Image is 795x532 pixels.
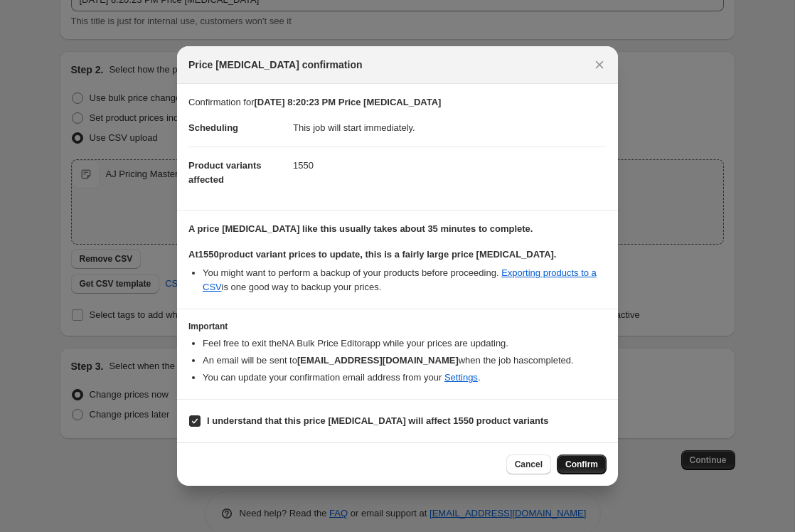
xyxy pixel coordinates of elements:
b: [EMAIL_ADDRESS][DOMAIN_NAME] [297,355,459,366]
li: An email will be sent to when the job has completed . [203,353,607,368]
b: A price [MEDICAL_DATA] like this usually takes about 35 minutes to complete. [188,223,533,234]
h3: Important [188,321,607,332]
dd: 1550 [293,147,607,184]
span: Cancel [515,459,543,470]
li: Feel free to exit the NA Bulk Price Editor app while your prices are updating. [203,336,607,351]
dd: This job will start immediately. [293,110,607,147]
b: I understand that this price [MEDICAL_DATA] will affect 1550 product variants [207,415,549,426]
li: You might want to perform a backup of your products before proceeding. is one good way to backup ... [203,266,607,294]
p: Confirmation for [188,95,607,110]
button: Close [589,55,609,75]
b: [DATE] 8:20:23 PM Price [MEDICAL_DATA] [254,97,441,107]
a: Settings [444,372,478,383]
button: Confirm [557,454,607,474]
span: Price [MEDICAL_DATA] confirmation [188,58,363,72]
b: At 1550 product variant prices to update, this is a fairly large price [MEDICAL_DATA]. [188,249,556,260]
span: Confirm [565,459,598,470]
span: Product variants affected [188,160,262,185]
button: Cancel [506,454,551,474]
span: Scheduling [188,122,238,133]
li: You can update your confirmation email address from your . [203,371,607,385]
a: Exporting products to a CSV [203,267,597,292]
